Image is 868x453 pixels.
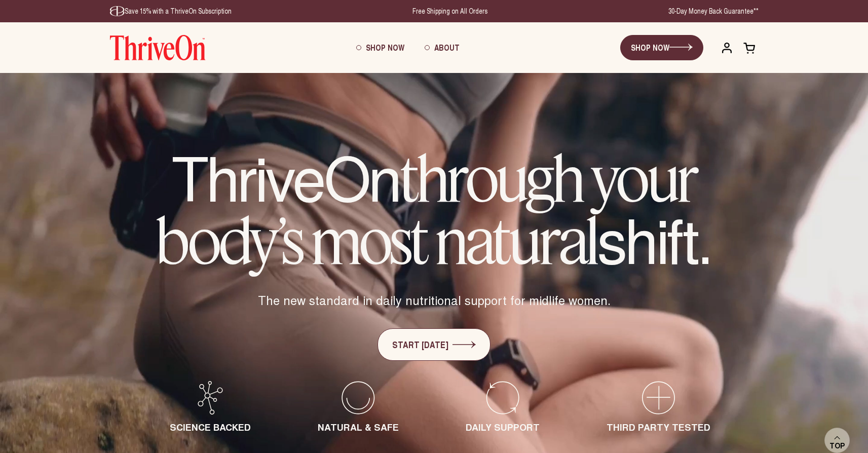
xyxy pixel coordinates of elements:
[378,328,490,361] a: START [DATE]
[258,291,611,309] span: The new standard in daily nutritional support for midlife women.
[434,42,460,53] span: About
[318,421,399,434] span: NATURAL & SAFE
[130,146,738,271] h1: ThriveOn shift.
[110,6,232,16] p: Save 15% with a ThriveOn Subscription
[412,6,487,16] p: Free Shipping on All Orders
[620,35,703,60] a: SHOP NOW
[466,421,540,434] span: DAILY SUPPORT
[829,441,845,450] span: Top
[157,140,697,280] em: through your body’s most natural
[170,421,251,434] span: SCIENCE BACKED
[366,42,404,53] span: Shop Now
[668,6,759,16] p: 30-Day Money Back Guarantee**
[346,34,414,61] a: Shop Now
[607,421,710,434] span: THIRD PARTY TESTED
[414,34,470,61] a: About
